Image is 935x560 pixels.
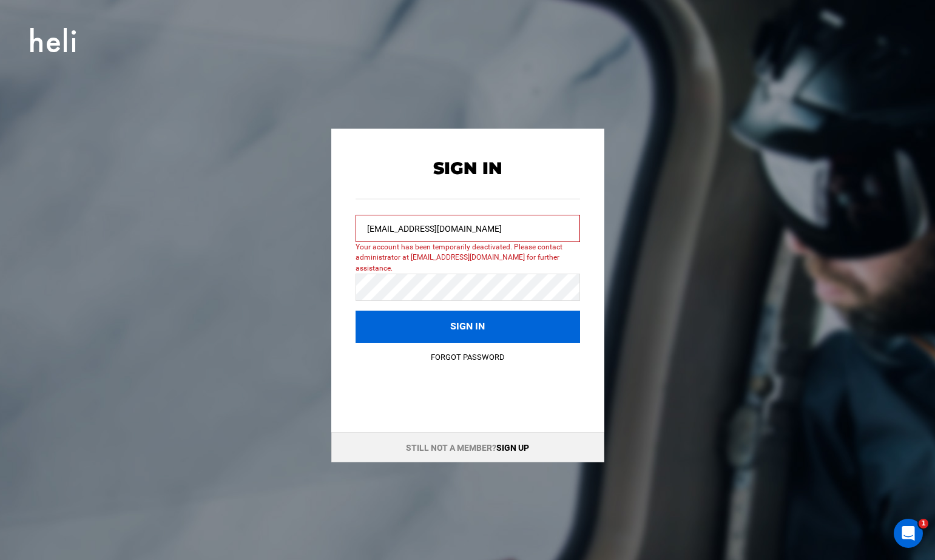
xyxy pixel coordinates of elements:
[919,519,928,528] span: 1
[356,311,580,343] button: Sign in
[356,242,580,273] span: Your account has been temporarily deactivated. Please contact administrator at [EMAIL_ADDRESS][DO...
[894,519,923,548] iframe: Intercom live chat
[356,159,580,178] h2: Sign In
[356,215,580,242] input: Username
[496,443,529,453] a: Sign up
[331,432,604,462] div: Still not a member?
[431,353,505,362] a: Forgot Password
